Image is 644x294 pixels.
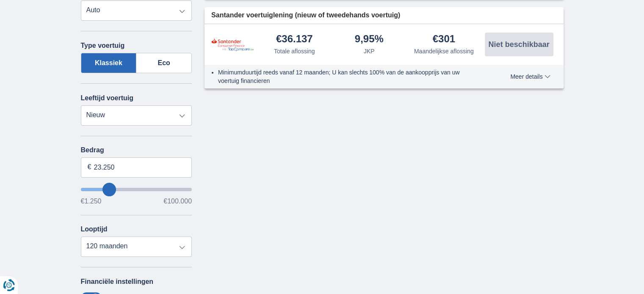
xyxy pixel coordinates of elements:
[81,146,192,154] label: Bedrag
[364,47,375,55] div: JKP
[218,68,479,85] li: Minimumduurtijd reeds vanaf 12 maanden; U kan slechts 100% van de aankoopprijs van uw voertuig fi...
[510,74,550,80] span: Meer details
[81,53,137,73] label: Klassiek
[211,38,254,51] img: product.pl.alt Santander
[276,34,313,45] div: €36.137
[163,198,192,205] span: €100.000
[81,42,125,49] label: Type voertuig
[136,53,192,73] label: Eco
[81,188,192,191] input: wantToBorrow
[485,33,553,56] button: Niet beschikbaar
[355,34,384,45] div: 9,95%
[433,34,455,45] div: €301
[504,73,556,80] button: Meer details
[88,162,91,172] span: €
[81,198,102,205] span: €1.250
[274,47,315,55] div: Totale aflossing
[414,47,474,55] div: Maandelijkse aflossing
[488,41,549,48] span: Niet beschikbaar
[81,278,154,286] label: Financiële instellingen
[81,94,133,102] label: Leeftijd voertuig
[81,225,108,233] label: Looptijd
[211,11,400,20] span: Santander voertuiglening (nieuw of tweedehands voertuig)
